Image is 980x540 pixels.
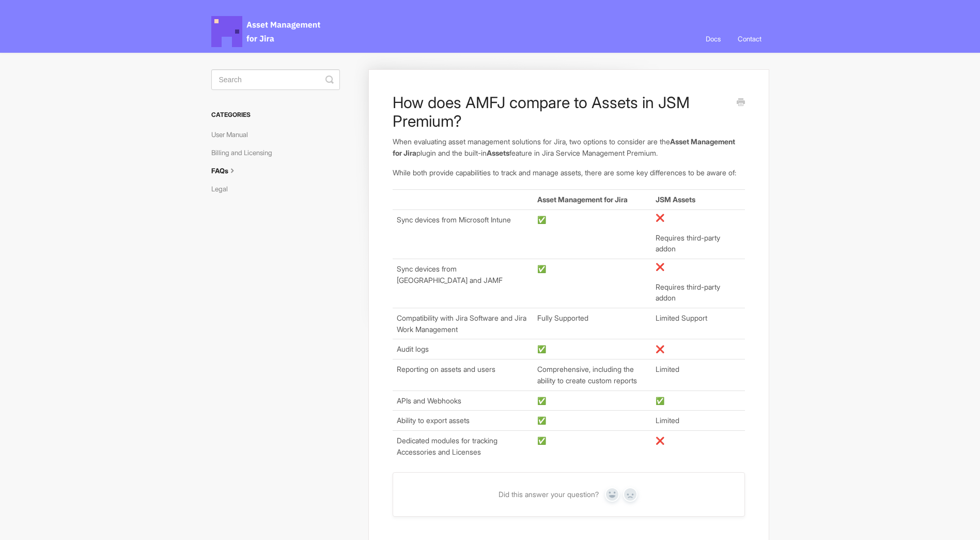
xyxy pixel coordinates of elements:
p: ❌ [656,212,740,223]
b: Asset Management for Jira [537,195,628,204]
h1: How does AMFJ compare to Assets in JSM Premium? [393,93,729,130]
a: Contact [730,25,769,53]
td: ❌ [651,430,744,461]
td: Fully Supported [533,308,651,339]
span: Did this answer your question? [499,490,599,499]
td: Limited Support [651,308,744,339]
td: ✅ [533,339,651,359]
td: Compatibility with Jira Software and Jira Work Management [393,308,533,339]
p: ❌ [656,261,740,273]
td: ✅ [533,209,651,259]
td: Audit logs [393,339,533,359]
span: Asset Management for Jira Docs [211,16,322,47]
a: FAQs [211,162,245,179]
h3: Categories [211,106,340,124]
a: Docs [698,25,728,53]
td: ✅ [533,259,651,308]
a: Billing and Licensing [211,144,280,161]
td: Limited [651,411,744,431]
b: Asset Management for Jira [393,137,735,157]
td: ✅ [533,391,651,411]
a: User Manual [211,126,256,143]
td: ✅ [533,411,651,431]
td: ✅ [533,430,651,461]
td: Limited [651,359,744,391]
p: While both provide capabilities to track and manage assets, there are some key differences to be ... [393,167,744,178]
b: JSM Assets [656,195,695,204]
td: APIs and Webhooks [393,391,533,411]
td: Sync devices from Microsoft Intune [393,209,533,259]
p: Requires third-party addon [656,281,740,304]
td: Sync devices from [GEOGRAPHIC_DATA] and JAMF [393,259,533,308]
a: Print this Article [737,97,745,109]
input: Search [211,69,340,90]
b: Assets [487,148,509,157]
td: Reporting on assets and users [393,359,533,391]
p: When evaluating asset management solutions for Jira, two options to consider are the plugin and t... [393,136,744,158]
p: Requires third-party addon [656,232,740,254]
td: ✅ [651,391,744,411]
td: Dedicated modules for tracking Accessories and Licenses [393,430,533,461]
td: Ability to export assets [393,411,533,431]
a: Legal [211,181,236,197]
td: ❌ [651,339,744,359]
td: Comprehensive, including the ability to create custom reports [533,359,651,391]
